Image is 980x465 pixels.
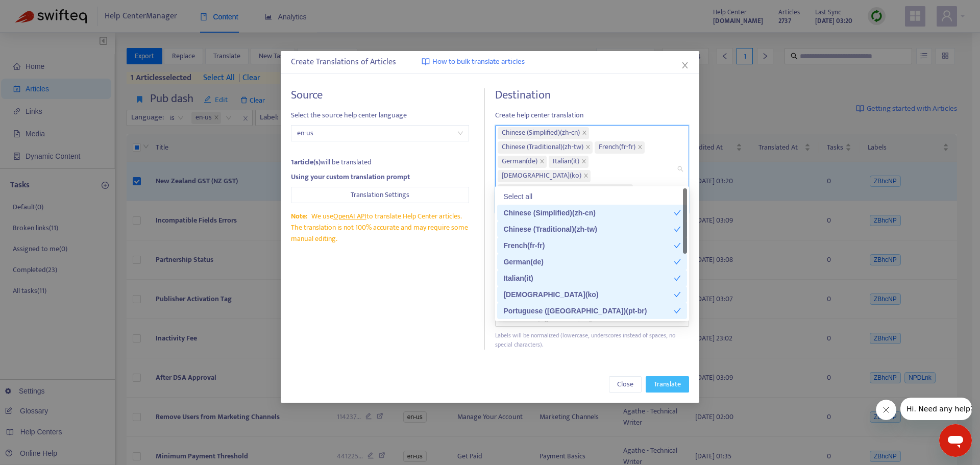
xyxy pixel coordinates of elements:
span: Portuguese ([GEOGRAPHIC_DATA]) ( pt-br ) [502,184,624,197]
span: close [585,144,591,151]
span: Italian ( it ) [553,156,579,168]
span: check [674,275,681,282]
a: How to bulk translate articles [422,56,525,68]
span: check [674,291,681,298]
button: Translate [646,376,689,393]
span: close [581,159,586,165]
iframe: Message from company [900,398,972,420]
span: close [582,130,587,136]
span: Hi. Need any help? [6,7,73,15]
div: will be translated [291,157,469,168]
span: [DEMOGRAPHIC_DATA] ( ko ) [502,170,581,182]
span: check [674,226,681,233]
span: Chinese (Simplified) ( zh-cn ) [502,127,580,139]
span: check [674,209,681,216]
span: Chinese (Traditional) ( zh-tw ) [502,141,583,154]
span: German ( de ) [502,156,537,168]
span: Translation Settings [351,189,409,201]
span: Close [617,379,633,390]
button: Translation Settings [291,187,469,203]
span: Select the source help center language [291,110,469,121]
span: check [674,242,681,249]
span: en-us [297,126,463,141]
span: How to bulk translate articles [432,56,525,68]
div: We use to translate Help Center articles. The translation is not 100% accurate and may require so... [291,211,469,244]
div: Labels will be normalized (lowercase, underscores instead of spaces, no special characters). [495,331,689,350]
div: Italian ( it ) [503,273,674,284]
span: close [583,173,589,179]
strong: 1 article(s) [291,156,321,168]
div: Chinese (Simplified) ( zh-cn ) [503,207,674,218]
div: Create Translations of Articles [291,56,689,68]
span: Translate [654,379,681,390]
span: check [674,258,681,265]
iframe: Button to launch messaging window [939,424,972,457]
span: check [674,307,681,314]
div: German ( de ) [503,256,674,267]
iframe: Close message [876,400,896,420]
span: Create help center translation [495,110,689,121]
span: Note: [291,210,307,222]
span: close [681,61,689,69]
span: close [638,144,643,151]
button: Close [609,376,642,393]
div: French ( fr-fr ) [503,240,674,251]
img: image-link [422,58,430,66]
button: Close [679,60,691,71]
h4: Destination [495,88,689,102]
div: Using your custom translation prompt [291,172,469,183]
div: Chinese (Traditional) ( zh-tw ) [503,224,674,235]
div: Select all [497,188,687,205]
div: [DEMOGRAPHIC_DATA] ( ko ) [503,289,674,300]
div: Select all [503,191,681,202]
span: close [540,159,545,165]
a: OpenAI API [333,210,366,222]
div: Portuguese ([GEOGRAPHIC_DATA]) ( pt-br ) [503,305,674,316]
h4: Source [291,88,469,102]
span: French ( fr-fr ) [599,141,635,154]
